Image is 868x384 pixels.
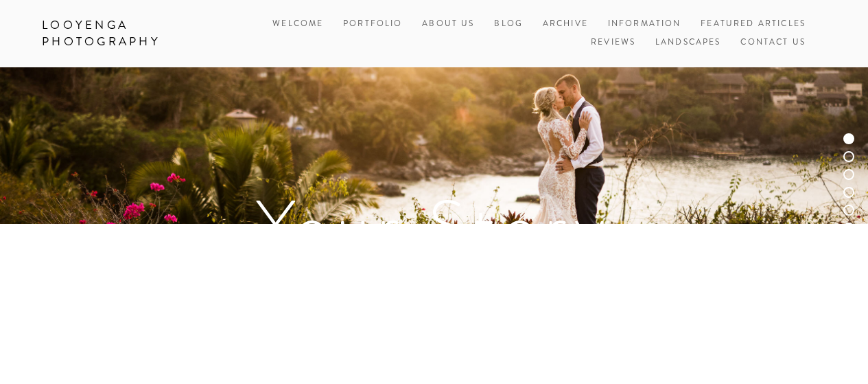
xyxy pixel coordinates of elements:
[608,18,681,30] a: Information
[740,34,806,52] a: Contact Us
[543,15,588,34] a: Archive
[42,191,826,260] h1: Your Story
[494,15,523,34] a: Blog
[701,15,806,34] a: Featured Articles
[422,15,474,34] a: About Us
[272,15,323,34] a: Welcome
[655,34,721,52] a: Landscapes
[591,34,635,52] a: Reviews
[32,14,211,54] a: Looyenga Photography
[343,18,402,30] a: Portfolio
